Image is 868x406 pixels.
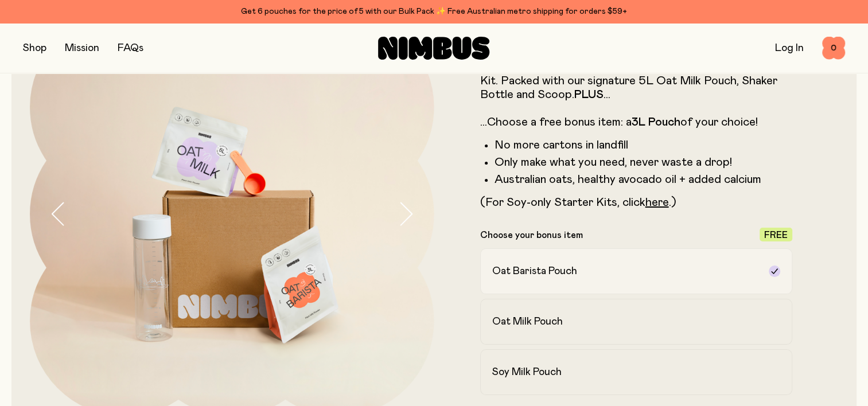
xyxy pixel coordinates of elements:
[480,196,793,209] p: (For Soy-only Starter Kits, click .)
[822,37,845,60] button: 0
[495,155,793,169] li: Only make what you need, never waste a drop!
[764,231,788,240] span: Free
[495,138,793,152] li: No more cartons in landfill
[648,116,680,128] strong: Pouch
[65,43,99,53] a: Mission
[645,197,669,208] a: here
[23,5,845,18] div: Get 6 pouches for the price of 5 with our Bulk Pack ✨ Free Australian metro shipping for orders $59+
[492,264,577,278] h2: Oat Barista Pouch
[492,315,563,329] h2: Oat Milk Pouch
[118,43,143,53] a: FAQs
[492,365,562,379] h2: Soy Milk Pouch
[775,43,804,53] a: Log In
[480,229,583,241] p: Choose your bonus item
[574,89,604,100] strong: PLUS
[632,116,645,128] strong: 3L
[480,60,793,129] p: Say hello to your new daily routine, with the Nimbus Starter Kit. Packed with our signature 5L Oa...
[495,173,793,186] li: Australian oats, healthy avocado oil + added calcium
